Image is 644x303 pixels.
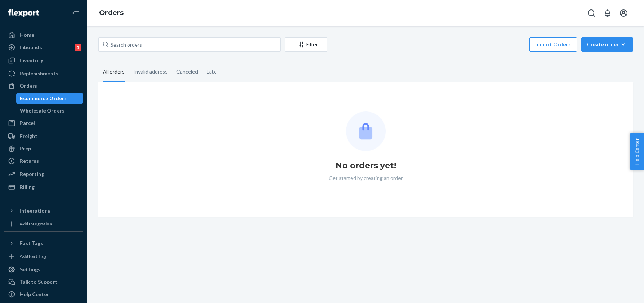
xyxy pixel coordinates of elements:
[20,207,50,215] div: Integrations
[75,44,81,51] div: 1
[630,133,644,170] button: Help Center
[207,62,217,81] div: Late
[20,221,52,227] div: Add Integration
[4,29,83,41] a: Home
[587,41,628,48] div: Create order
[285,41,327,48] div: Filter
[20,253,46,259] div: Add Fast Tag
[584,6,599,20] button: Open Search Box
[69,6,83,20] button: Close Navigation
[4,143,83,154] a: Prep
[346,111,386,151] img: Empty list
[20,95,67,102] div: Ecommerce Orders
[98,37,281,52] input: Search orders
[4,117,83,129] a: Parcel
[285,37,327,52] button: Filter
[20,266,40,273] div: Settings
[20,278,58,286] div: Talk to Support
[4,80,83,92] a: Orders
[336,160,396,172] h1: No orders yet!
[4,220,83,228] a: Add Integration
[93,3,129,24] ol: breadcrumbs
[616,6,631,20] button: Open account menu
[4,55,83,66] a: Inventory
[4,237,83,249] button: Fast Tags
[8,9,39,17] img: Flexport logo
[16,93,83,104] a: Ecommerce Orders
[4,68,83,79] a: Replenishments
[4,168,83,180] a: Reporting
[20,133,38,140] div: Freight
[329,174,403,182] p: Get started by creating an order
[4,288,83,300] a: Help Center
[4,205,83,217] button: Integrations
[4,181,83,193] a: Billing
[20,240,43,247] div: Fast Tags
[581,37,633,52] button: Create order
[16,105,83,117] a: Wholesale Orders
[20,291,49,298] div: Help Center
[529,37,577,52] button: Import Orders
[20,70,58,77] div: Replenishments
[99,9,124,17] a: Orders
[20,107,65,114] div: Wholesale Orders
[20,184,35,191] div: Billing
[20,44,42,51] div: Inbounds
[20,82,37,90] div: Orders
[4,130,83,142] a: Freight
[4,252,83,261] a: Add Fast Tag
[600,6,615,20] button: Open notifications
[20,31,34,39] div: Home
[133,62,168,81] div: Invalid address
[4,264,83,275] a: Settings
[20,145,31,152] div: Prep
[4,42,83,53] a: Inbounds1
[176,62,198,81] div: Canceled
[20,119,35,127] div: Parcel
[20,157,39,165] div: Returns
[20,57,43,64] div: Inventory
[20,170,44,178] div: Reporting
[4,276,83,288] a: Talk to Support
[103,62,125,82] div: All orders
[4,155,83,167] a: Returns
